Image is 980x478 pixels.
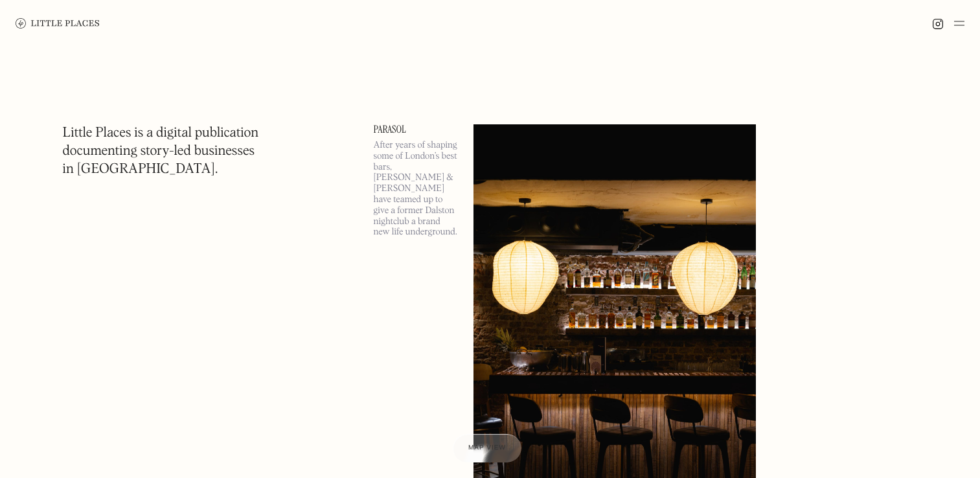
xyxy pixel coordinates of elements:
[63,124,259,179] h1: Little Places is a digital publication documenting story-led businesses in [GEOGRAPHIC_DATA].
[453,434,521,462] a: Map view
[374,140,458,238] p: After years of shaping some of London’s best bars, [PERSON_NAME] & [PERSON_NAME] have teamed up t...
[468,444,506,451] span: Map view
[374,124,458,135] a: Parasol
